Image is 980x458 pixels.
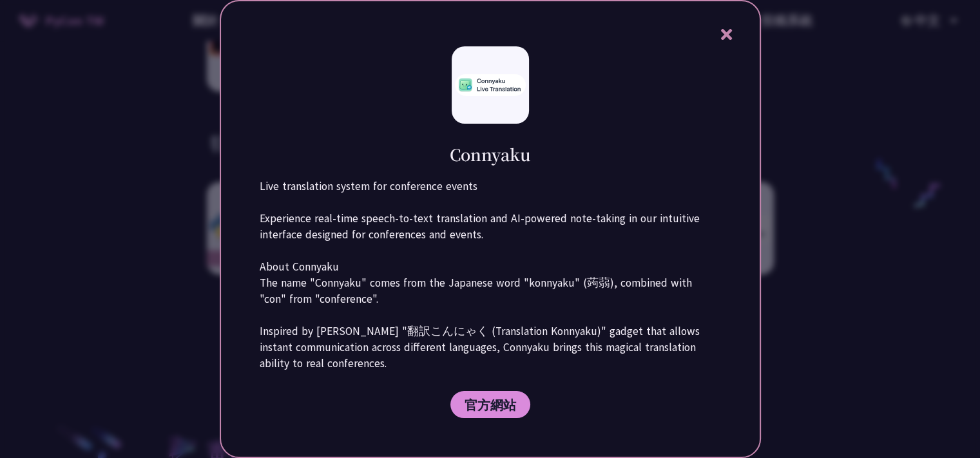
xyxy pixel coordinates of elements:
h1: Connyaku [450,143,531,166]
img: photo [455,74,526,97]
a: 官方網站 [450,391,530,418]
span: 官方網站 [465,397,516,413]
p: Live translation system for conference events Experience real-time speech-to-text translation and... [260,178,721,372]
